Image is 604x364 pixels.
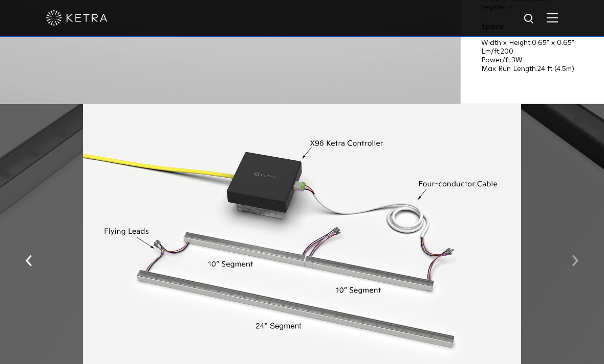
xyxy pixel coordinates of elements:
img: arrow-left-black.svg [26,255,32,266]
span: 200 [501,48,513,55]
p: Power/ft: [481,56,583,65]
img: search icon [523,13,536,26]
p: Width x Height: [481,39,583,47]
img: ketra-logo-2019-white [46,10,107,26]
p: Lm/ft: [481,47,583,56]
p: Max Run Length: [481,65,583,74]
span: 24 ft (4.5m) [537,65,574,72]
span: 3W [512,57,523,64]
img: Hamburger%20Nav.svg [547,13,558,22]
span: 0.65" x 0.65" [532,39,574,46]
img: arrow-right-black.svg [572,255,578,266]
